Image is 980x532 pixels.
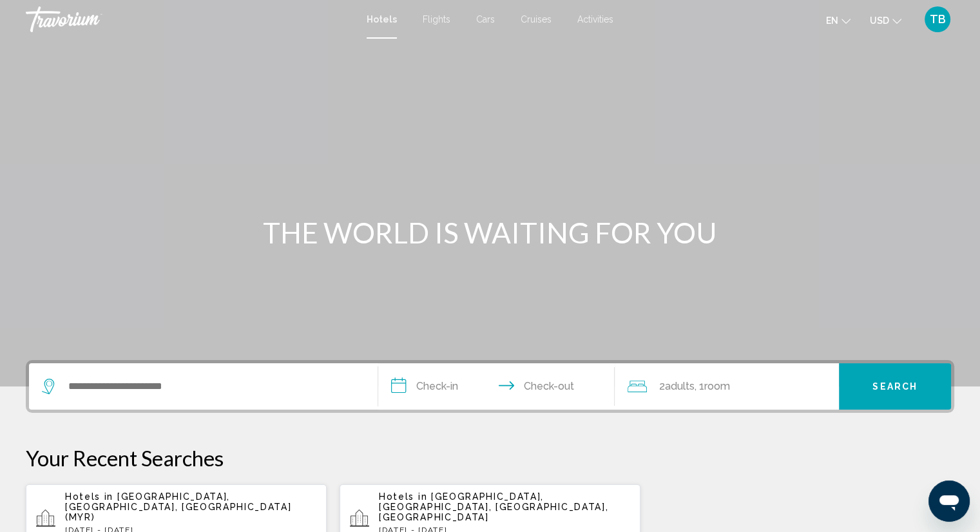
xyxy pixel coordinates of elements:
span: USD [870,15,889,26]
p: Your Recent Searches [26,445,954,471]
a: Cruises [521,14,552,24]
button: User Menu [921,6,954,33]
span: TB [930,13,946,26]
button: Change currency [870,11,901,30]
span: , 1 [694,377,729,395]
span: en [826,15,838,26]
span: Adults [664,380,694,392]
span: [GEOGRAPHIC_DATA], [GEOGRAPHIC_DATA], [GEOGRAPHIC_DATA] (MYR) [65,491,291,522]
a: Flights [423,14,450,24]
button: Change language [826,11,850,30]
iframe: Button to launch messaging window [928,480,970,522]
span: 2 [658,377,694,395]
span: Room [704,380,729,392]
span: Hotels in [65,491,113,502]
div: Search widget [29,363,951,410]
button: Check in and out dates [378,363,615,410]
button: Search [839,363,951,410]
span: Search [872,382,918,392]
a: Cars [476,14,495,24]
a: Activities [577,14,613,24]
a: Travorium [26,6,354,32]
h1: THE WORLD IS WAITING FOR YOU [249,216,732,249]
span: [GEOGRAPHIC_DATA], [GEOGRAPHIC_DATA], [GEOGRAPHIC_DATA], [GEOGRAPHIC_DATA] [379,491,608,522]
button: Travelers: 2 adults, 0 children [615,363,839,410]
span: Hotels in [379,491,427,502]
a: Hotels [367,14,397,24]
